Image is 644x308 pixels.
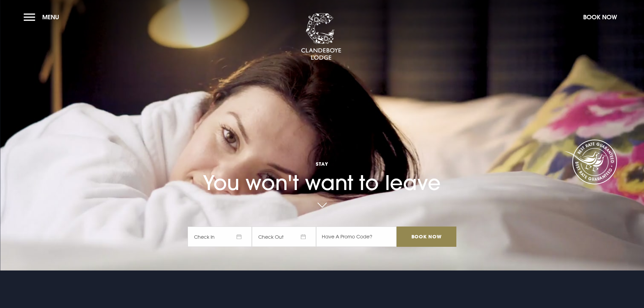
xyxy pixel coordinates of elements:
h1: You won't want to leave [188,141,456,195]
input: Have A Promo Code? [316,227,397,247]
input: Book Now [397,227,456,247]
span: Check Out [252,227,316,247]
button: Book Now [580,10,620,24]
span: Menu [42,13,59,21]
img: Clandeboye Lodge [301,13,341,61]
button: Menu [24,10,63,24]
span: Stay [188,161,456,167]
span: Check In [188,227,252,247]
